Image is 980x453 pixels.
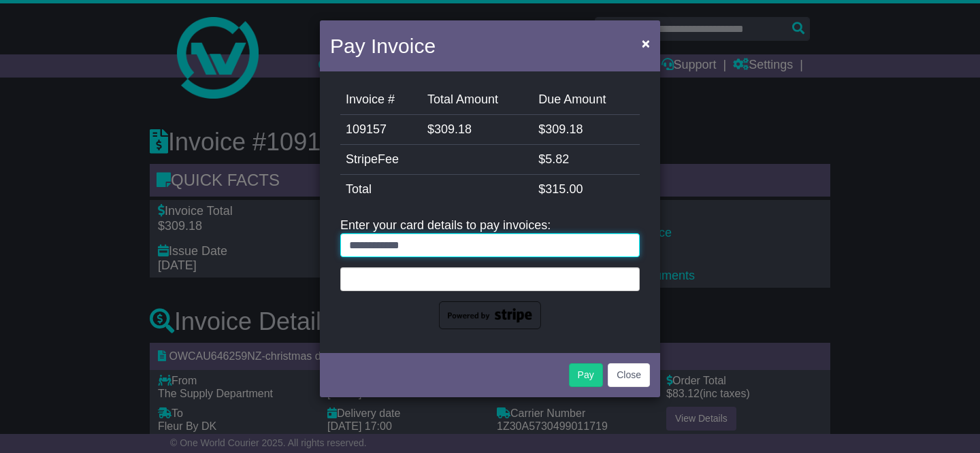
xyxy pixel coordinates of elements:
button: Close [608,363,650,387]
td: Invoice # [340,85,422,115]
span: 5.82 [545,152,569,166]
td: $ [533,115,640,145]
td: $ [422,115,533,145]
span: 309.18 [545,122,583,136]
td: Due Amount [533,85,640,115]
td: $ [533,145,640,175]
td: Total [340,175,533,205]
span: × [642,35,650,51]
td: StripeFee [340,145,533,175]
span: 309.18 [434,122,472,136]
td: 109157 [340,115,422,145]
button: Close [635,29,657,57]
div: Enter your card details to pay invoices: [340,218,640,329]
span: 315.00 [545,182,583,196]
td: $ [533,175,640,205]
td: Total Amount [422,85,533,115]
button: Pay [569,363,603,387]
h4: Pay Invoice [330,31,436,61]
img: powered-by-stripe.png [439,301,541,330]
